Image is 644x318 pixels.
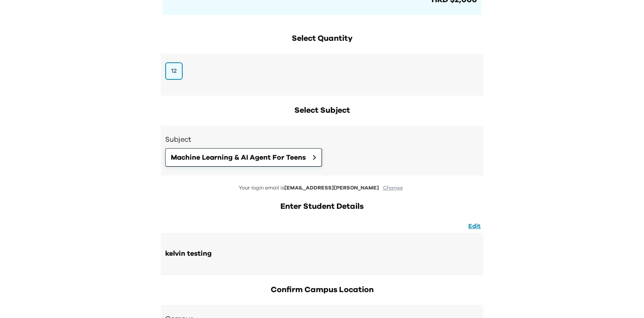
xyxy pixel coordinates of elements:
button: Machine Learning & AI Agent For Teens [165,148,322,167]
button: Change [380,184,406,192]
span: [EMAIL_ADDRESS][PERSON_NAME] [284,185,379,190]
h3: Subject [165,134,479,145]
button: 12 [165,62,183,80]
h2: Confirm Campus Location [161,284,483,296]
h2: Enter Student Details [161,200,483,213]
span: Machine Learning & AI Agent For Teens [171,152,306,163]
button: Edit [466,222,483,231]
h2: Select Quantity [161,32,483,45]
p: Your login email is [161,184,483,192]
h2: Select Subject [161,104,483,117]
div: kelvin testing [165,248,212,260]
